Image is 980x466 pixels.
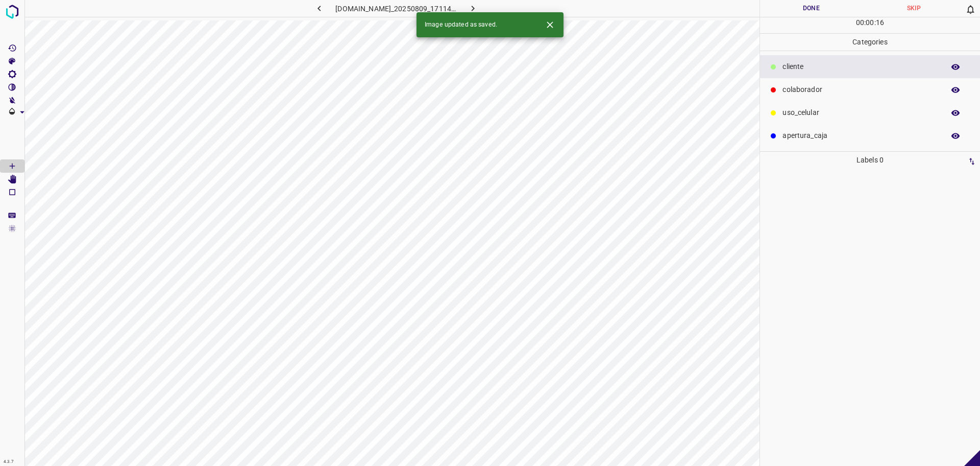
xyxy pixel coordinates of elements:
p: Categories [760,34,980,51]
p: Labels 0 [763,152,977,169]
p: ​​cliente [782,61,939,72]
div: : : [856,17,884,33]
p: 00 [866,17,874,28]
p: 00 [856,17,864,28]
span: Image updated as saved. [425,20,497,30]
h6: [DOMAIN_NAME]_20250809_171149_000001020.jpg [335,3,456,17]
img: logo [3,3,21,21]
p: apertura_caja [782,130,939,141]
p: uso_celular [782,107,939,118]
p: colaborador [782,84,939,95]
div: colaborador [760,78,980,101]
div: ​​cliente [760,55,980,78]
div: uso_celular [760,101,980,124]
div: 4.3.7 [1,458,16,466]
p: 16 [876,17,884,28]
button: Close [541,15,559,34]
div: apertura_caja [760,124,980,147]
